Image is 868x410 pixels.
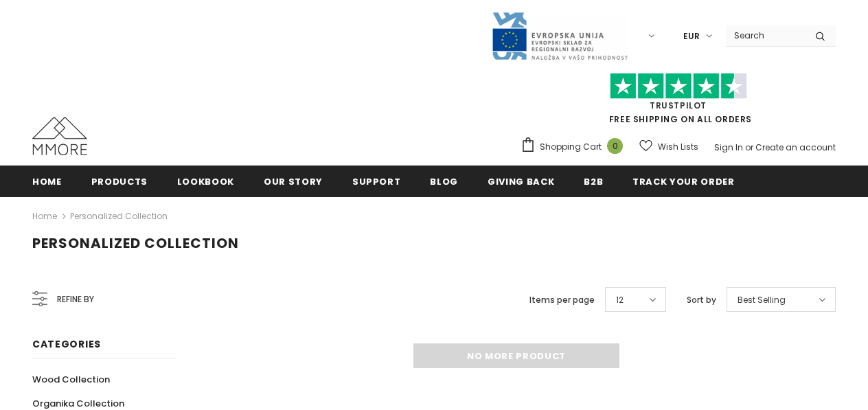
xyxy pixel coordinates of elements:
[32,166,62,196] a: Home
[177,175,234,188] span: Lookbook
[32,367,110,391] a: Wood Collection
[491,30,628,41] a: Javni Razpis
[352,175,401,188] span: support
[32,208,57,225] a: Home
[738,293,786,307] span: Best Selling
[352,166,401,196] a: support
[177,166,234,196] a: Lookbook
[683,30,700,43] span: EUR
[430,166,458,196] a: Blog
[632,166,734,196] a: Track your order
[687,293,716,307] label: Sort by
[584,166,603,196] a: B2B
[616,293,624,307] span: 12
[32,373,110,386] span: Wood Collection
[607,138,623,154] span: 0
[521,137,630,157] a: Shopping Cart 0
[745,141,753,153] span: or
[32,175,62,188] span: Home
[639,135,698,159] a: Wish Lists
[650,100,707,111] a: Trustpilot
[32,117,87,155] img: MMORE Cases
[488,175,554,188] span: Giving back
[521,79,836,125] span: FREE SHIPPING ON ALL ORDERS
[658,140,698,154] span: Wish Lists
[91,175,148,188] span: Products
[430,175,458,188] span: Blog
[32,397,124,410] span: Organika Collection
[755,141,836,153] a: Create an account
[529,293,595,307] label: Items per page
[264,166,323,196] a: Our Story
[726,25,805,45] input: Search Site
[32,337,101,351] span: Categories
[70,210,168,222] a: Personalized Collection
[491,11,628,61] img: Javni Razpis
[264,175,323,188] span: Our Story
[714,141,743,153] a: Sign In
[32,234,239,253] span: Personalized Collection
[91,166,148,196] a: Products
[584,175,603,188] span: B2B
[610,73,747,100] img: Trust Pilot Stars
[57,292,94,307] span: Refine by
[540,140,602,154] span: Shopping Cart
[632,175,734,188] span: Track your order
[488,166,554,196] a: Giving back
